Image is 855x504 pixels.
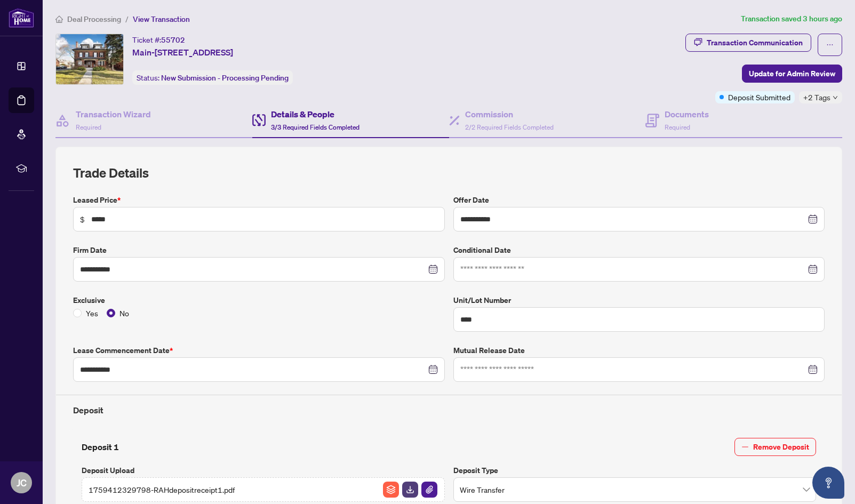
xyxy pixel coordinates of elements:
label: Firm Date [73,244,445,256]
label: Unit/Lot Number [453,294,825,306]
span: Required [665,123,690,131]
button: Transaction Communication [685,34,811,52]
button: File Attachement [421,481,438,498]
label: Exclusive [73,294,445,306]
label: Offer Date [453,194,825,206]
h2: Trade Details [73,164,825,181]
label: Lease Commencement Date [73,345,445,356]
h4: Deposit [73,404,825,417]
span: 55702 [161,35,185,45]
img: File Download [402,482,418,498]
button: File Download [402,481,419,498]
label: Mutual Release Date [453,345,825,356]
span: 2/2 Required Fields Completed [465,123,554,131]
li: / [125,13,129,25]
span: ellipsis [826,41,834,49]
button: Remove Deposit [734,438,816,456]
label: Deposit Type [453,465,817,476]
button: Open asap [812,467,844,499]
span: Deal Processing [67,14,121,24]
span: home [55,15,63,23]
h4: Details & People [271,108,359,121]
img: File Attachement [421,482,437,498]
div: Transaction Communication [707,34,803,51]
img: File Archive [383,482,399,498]
label: Deposit Upload [82,465,445,476]
span: JC [17,475,27,490]
span: down [833,95,838,100]
span: Required [76,123,101,131]
span: 1759412329798-RAHdepositreceipt1.pdfFile ArchiveFile DownloadFile Attachement [82,477,445,502]
img: logo [9,8,34,28]
img: IMG-C12375915_1.jpg [56,34,123,84]
span: 1759412329798-RAHdepositreceipt1.pdf [89,484,235,495]
button: Update for Admin Review [742,65,842,83]
h4: Transaction Wizard [76,108,151,121]
span: New Submission - Processing Pending [161,73,289,83]
span: Deposit Submitted [728,91,790,103]
span: Wire Transfer [460,479,810,500]
h4: Deposit 1 [82,441,119,453]
span: $ [80,213,85,225]
div: Status: [132,70,293,85]
div: Ticket #: [132,34,185,46]
button: File Archive [382,481,399,498]
h4: Documents [665,108,709,121]
label: Leased Price [73,194,445,206]
span: +2 Tags [803,91,830,103]
h4: Commission [465,108,554,121]
span: 3/3 Required Fields Completed [271,123,359,131]
span: View Transaction [133,14,190,24]
span: No [115,307,133,319]
span: Update for Admin Review [749,65,835,82]
span: Yes [82,307,102,319]
span: Remove Deposit [753,438,809,455]
label: Conditional Date [453,244,825,256]
article: Transaction saved 3 hours ago [741,13,842,25]
span: Main-[STREET_ADDRESS] [132,46,233,59]
span: minus [741,443,749,451]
